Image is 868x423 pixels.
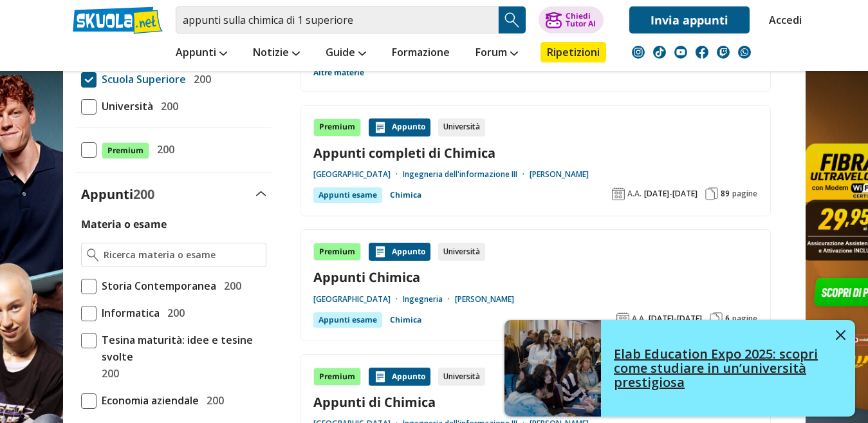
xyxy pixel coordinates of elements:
a: Chimica [390,312,421,328]
span: 200 [162,305,185,321]
div: Appunti esame [313,312,382,328]
a: Formazione [389,42,453,65]
span: pagine [732,189,757,199]
span: 200 [97,365,119,382]
div: Università [438,243,485,261]
a: Notizie [250,42,303,65]
span: Premium [102,142,149,159]
a: Ingegneria dell'informazione III [403,169,530,180]
img: youtube [674,46,687,59]
img: instagram [632,46,645,59]
span: Università [97,98,153,115]
img: Anno accademico [616,312,629,325]
div: Appunti esame [313,187,382,203]
a: Ingegneria [403,294,455,305]
div: Università [438,368,485,386]
div: Premium [313,243,361,261]
span: Informatica [97,305,160,321]
img: Pagine [710,312,723,325]
span: 200 [219,277,241,294]
div: Università [438,118,485,136]
img: Apri e chiudi sezione [256,191,266,196]
img: Cerca appunti, riassunti o versioni [503,10,522,30]
a: [PERSON_NAME] [530,169,589,180]
span: Tesina maturità: idee e tesine svolte [97,332,266,365]
button: Search Button [499,6,526,33]
img: Appunti contenuto [374,370,387,383]
a: Forum [472,42,521,65]
div: Chiedi Tutor AI [566,12,596,28]
label: Appunti [81,185,154,203]
span: [DATE]-[DATE] [649,314,702,324]
span: Economia aziendale [97,392,199,409]
span: 89 [721,189,730,199]
input: Cerca appunti, riassunti o versioni [176,6,499,33]
label: Materia o esame [81,217,167,231]
a: [PERSON_NAME] [455,294,514,305]
a: Appunti Chimica [313,268,757,286]
span: 6 [725,314,730,324]
span: Storia Contemporanea [97,277,216,294]
a: Elab Education Expo 2025: scopri come studiare in un’università prestigiosa [504,320,855,417]
img: twitch [717,46,730,59]
img: Appunti contenuto [374,121,387,134]
img: Pagine [705,187,718,200]
div: Appunto [369,118,430,136]
span: 200 [156,98,178,115]
span: A.A. [627,189,642,199]
span: Scuola Superiore [97,71,186,88]
a: Appunti completi di Chimica [313,144,757,162]
h4: Elab Education Expo 2025: scopri come studiare in un’università prestigiosa [614,347,826,390]
span: 200 [201,392,224,409]
div: Premium [313,118,361,136]
span: A.A. [632,314,646,324]
span: 200 [152,141,174,158]
a: [GEOGRAPHIC_DATA] [313,294,403,305]
button: ChiediTutor AI [539,6,604,33]
img: facebook [696,46,708,59]
div: Appunto [369,243,430,261]
img: Ricerca materia o esame [87,249,99,261]
div: Premium [313,368,361,386]
input: Ricerca materia o esame [104,249,260,261]
span: 200 [189,71,211,88]
a: Invia appunti [629,6,750,33]
a: Accedi [769,6,796,33]
a: Chimica [390,187,421,203]
img: close [836,330,845,340]
a: Ripetizioni [540,42,606,62]
span: [DATE]-[DATE] [644,189,697,199]
img: Anno accademico [612,187,625,200]
img: WhatsApp [738,46,751,59]
span: 200 [133,185,154,203]
img: tiktok [653,46,666,59]
div: Appunto [369,368,430,386]
a: [GEOGRAPHIC_DATA] [313,169,403,180]
a: Guide [322,42,369,65]
a: Appunti di Chimica [313,393,757,411]
img: Appunti contenuto [374,245,387,258]
a: Altre materie [313,68,364,78]
span: pagine [732,314,757,324]
a: Appunti [172,42,230,65]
